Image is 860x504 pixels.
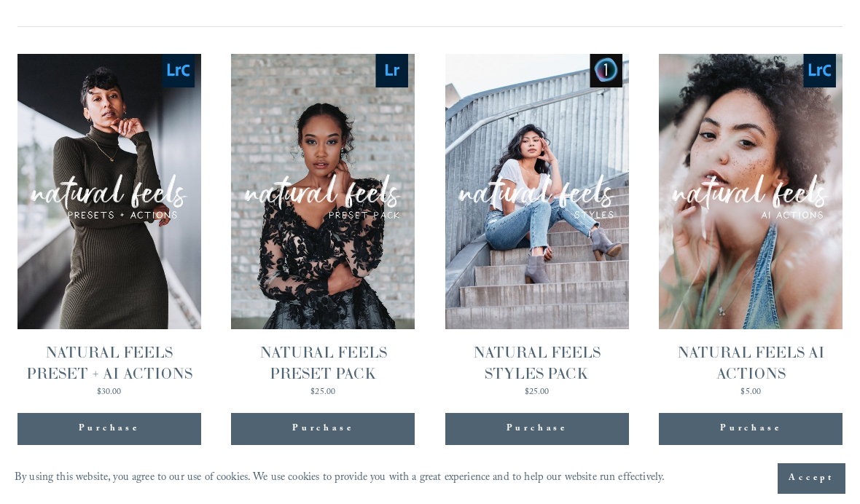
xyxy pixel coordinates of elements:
div: Purchase [720,422,781,436]
div: $25.00 [445,388,629,397]
div: $25.00 [231,388,415,397]
span: Accept [789,471,834,486]
a: NATURAL FEELS STYLES PACK [445,54,629,397]
div: Purchase [231,413,415,445]
div: Purchase [445,413,629,445]
a: NATURAL FEELS PRESET + AI ACTIONS [17,54,201,397]
div: Purchase [79,422,140,436]
button: Accept [778,463,845,494]
a: NATURAL FEELS AI ACTIONS [659,54,843,397]
div: $5.00 [659,388,843,397]
div: NATURAL FEELS PRESET + AI ACTIONS [17,342,201,384]
div: $30.00 [17,388,201,397]
div: Purchase [292,422,353,436]
div: Purchase [659,413,843,445]
div: NATURAL FEELS PRESET PACK [231,342,415,384]
a: NATURAL FEELS PRESET PACK [231,54,415,397]
div: Purchase [507,422,568,436]
div: NATURAL FEELS AI ACTIONS [659,342,843,384]
div: NATURAL FEELS STYLES PACK [445,342,629,384]
div: Purchase [17,413,201,445]
p: By using this website, you agree to our use of cookies. We use cookies to provide you with a grea... [15,468,665,489]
